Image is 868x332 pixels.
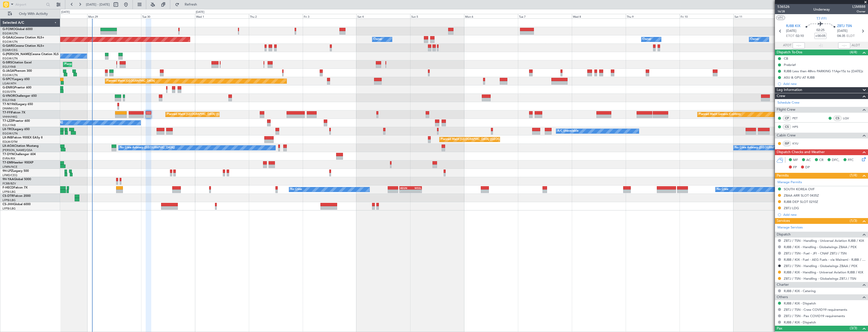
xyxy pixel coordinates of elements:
span: AC [806,158,811,163]
div: [DATE] [61,10,70,14]
div: RJBB Less than 48hrs PARKING 11Apr15z to [DATE]z [784,69,863,73]
a: EGGW/LTN [3,73,18,77]
input: Airport [15,1,45,8]
a: LFMN/NCE [3,165,17,169]
span: (4/4) [850,50,857,55]
span: G-VNOR [3,94,15,98]
div: Owner [750,36,759,43]
span: 9H-YAA [3,178,14,181]
a: G-JAGAPhenom 300 [3,69,32,73]
div: SOUTH KOREA OVF [784,187,815,191]
a: RJBB / KIX - Dispatch [784,301,816,305]
div: Mon 6 [464,14,518,18]
span: FFC [848,158,854,163]
div: Planned Maint [GEOGRAPHIC_DATA] [106,77,155,85]
a: EGGW/LTN [3,132,18,135]
a: EGLF/FAB [3,98,16,102]
span: Dispatch [777,232,791,238]
a: ZBTJ / TSN - Fuel - JFI - CNAF ZBTJ / TSN [784,251,847,255]
a: CS-DTRFalcon 2000 [3,195,31,198]
div: Fri 10 [680,14,733,18]
a: EGLF/FAB [3,123,16,127]
a: EGGW/LTN [3,32,18,35]
a: G-SIRSCitation Excel [3,61,32,64]
div: Mon 29 [87,14,141,18]
span: G-FOMO [3,28,15,31]
div: Sun 28 [33,14,87,18]
span: (1/4) [850,173,857,178]
div: - [410,190,421,193]
span: Others [777,294,788,300]
a: LX-TROLegacy 650 [3,128,30,131]
div: Sat 4 [356,14,410,18]
span: ETOT [786,34,794,39]
a: RJBB / KIX - Fuel - AEG Fuels - via Mainami - RJBB / KIX [784,257,865,262]
div: Owner [374,36,382,43]
a: LFPB/LBG [3,190,16,194]
div: CP [783,115,791,121]
div: RJBB DEP SLOT 0210Z [784,200,818,204]
a: T7-DYNChallenger 604 [3,153,36,156]
a: LQV [843,116,854,121]
span: Pax [777,326,782,331]
a: G-FOMOGlobal 6000 [3,28,33,31]
a: ZBTJ / TSN - Crew COVID19 requirements [784,307,847,312]
a: Schedule Crew [777,100,799,105]
input: --:-- [793,42,805,49]
span: G-SIRS [3,61,12,64]
span: T7-FFI [3,111,11,114]
div: CS [783,124,791,130]
div: Tue 30 [141,14,195,18]
span: 02:25 [816,28,824,33]
span: G-JAGA [3,69,14,73]
a: LFMD/CEQ [3,173,17,177]
button: Refresh [173,1,203,9]
a: EGGW/LTN [3,40,18,44]
a: VHHH/HKG [3,115,17,119]
span: 536526 [777,4,790,9]
span: 9H-LPZ [3,170,13,173]
span: Owner [852,9,865,14]
span: ATOT [783,43,791,48]
span: LX-AOA [3,145,14,148]
span: Services [777,218,790,224]
div: Owner [643,36,651,43]
div: No Crew Antwerp ([GEOGRAPHIC_DATA]) [735,144,790,152]
span: T7-EMI [3,161,12,164]
span: Flight Crew [777,107,795,113]
span: 02:10 [796,34,804,39]
span: Dispatch To-Dos [777,50,802,55]
button: UTC [776,15,785,20]
span: T7-N1960 [3,103,17,106]
span: ZBTJ TSN [837,24,852,29]
span: CS-DTR [3,195,13,198]
a: G-SPCYLegacy 650 [3,78,30,81]
a: F-HECDFalcon 7X [3,186,28,189]
div: Planned Maint Geneva (Cointrin) [699,111,741,118]
a: EGNR/CEG [3,48,18,52]
div: Add new [783,82,865,86]
span: DP [805,165,810,170]
div: Underway [813,7,830,12]
a: G-GAALCessna Citation XLS+ [3,36,44,39]
span: Crew [777,93,785,99]
span: 04:35 [837,34,845,39]
span: MF [793,158,798,163]
span: Leg Information [777,87,802,93]
a: G-[PERSON_NAME]Cessna Citation XLS [3,53,59,56]
div: Sat 11 [733,14,787,18]
span: T7-LZZI [3,120,13,123]
span: Only With Activity [13,12,53,16]
span: Dispatch Checks and Weather [777,149,825,155]
a: RJBB / KIX - Catering [784,289,816,293]
span: (3/3) [850,325,857,331]
div: Planned Maint [GEOGRAPHIC_DATA] ([GEOGRAPHIC_DATA]) [167,111,247,118]
a: T7-EMIHawker 900XP [3,161,33,164]
a: EDLW/DTM [3,140,17,144]
div: Planned Maint [GEOGRAPHIC_DATA] ([GEOGRAPHIC_DATA]) [441,136,520,143]
div: ISP [783,141,791,146]
a: EGSS/STN [3,90,16,94]
a: G-VNORChallenger 650 [3,94,37,98]
span: [DATE] - [DATE] [86,2,110,7]
span: 16/28 [777,9,790,14]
